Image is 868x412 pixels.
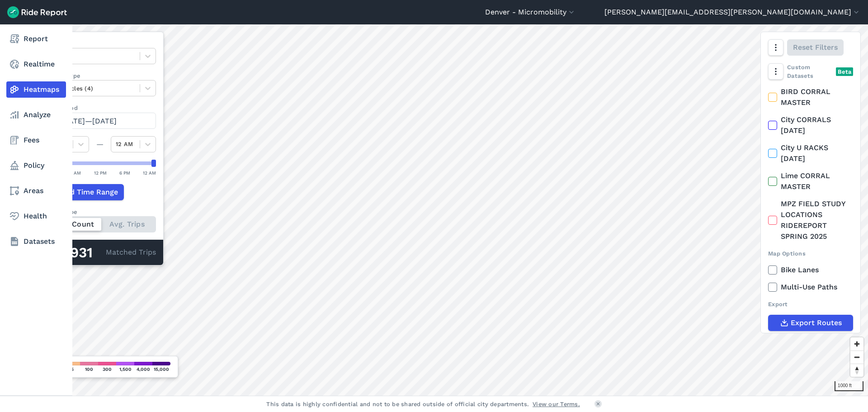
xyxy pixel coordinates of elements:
div: Matched Trips [37,240,163,265]
button: Add Time Range [44,184,124,200]
span: Reset Filters [793,42,838,53]
label: City CORRALS [DATE] [768,114,853,136]
a: Realtime [6,56,66,72]
button: [PERSON_NAME][EMAIL_ADDRESS][PERSON_NAME][DOMAIN_NAME] [604,7,861,18]
img: Ride Report [7,6,67,18]
div: Map Options [768,249,853,258]
div: 12 AM [143,169,156,177]
div: Export [768,300,853,308]
div: Count Type [44,208,156,216]
label: MPZ FIELD STUDY LOCATIONS RIDEREPORT SPRING 2025 [768,199,853,242]
button: Zoom in [850,337,863,350]
label: Vehicle Type [44,71,156,80]
span: Add Time Range [61,187,118,198]
div: — [89,139,111,150]
label: Bike Lanes [768,265,853,275]
label: Multi-Use Paths [768,282,853,293]
label: Lime CORRAL MASTER [768,170,853,192]
a: Health [6,208,66,224]
div: 6 PM [119,169,130,177]
a: Areas [6,183,66,199]
a: Datasets [6,233,66,250]
a: Heatmaps [6,81,66,98]
button: Denver - Micromobility [485,7,576,18]
a: Report [6,31,66,47]
div: 701,931 [44,247,106,259]
div: Beta [836,67,853,76]
label: Data Type [44,39,156,48]
label: City U RACKS [DATE] [768,142,853,164]
a: View our Terms. [533,400,580,408]
label: Data Period [44,104,156,112]
a: Fees [6,132,66,148]
button: Export Routes [768,315,853,331]
div: 12 PM [94,169,107,177]
label: BIRD CORRAL MASTER [768,86,853,108]
button: [DATE]—[DATE] [44,113,156,129]
div: 1000 ft [835,381,863,391]
div: 6 AM [70,169,81,177]
button: Reset Filters [787,39,844,56]
button: Zoom out [850,350,863,364]
canvas: Map [29,24,868,396]
div: Custom Datasets [768,63,853,80]
a: Policy [6,157,66,174]
span: [DATE]—[DATE] [61,117,117,125]
a: Analyze [6,107,66,123]
button: Reset bearing to north [850,364,863,377]
span: Export Routes [791,317,842,328]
